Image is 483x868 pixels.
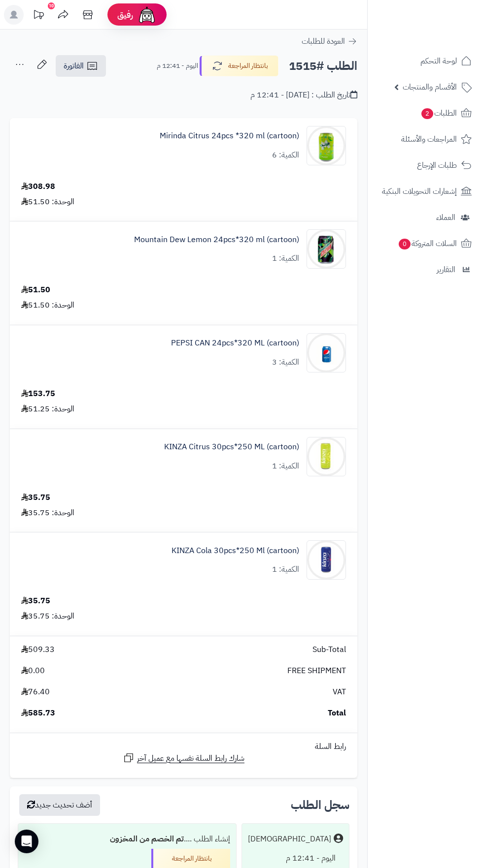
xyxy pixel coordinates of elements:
[417,158,457,172] span: طلبات الإرجاع
[56,55,106,77] a: الفاتورة
[382,185,457,198] span: إشعارات التحويلات البنكية
[21,388,55,400] div: 153.75
[436,211,455,224] span: العملاء
[374,232,477,255] a: السلات المتروكة0
[437,263,455,277] span: التقارير
[21,644,55,655] span: 509.33
[248,834,331,845] div: [DEMOGRAPHIC_DATA]
[248,849,343,868] div: اليوم - 12:41 م
[420,54,457,68] span: لوحة التحكم
[420,106,457,120] span: الطلبات
[137,753,244,764] span: شارك رابط السلة نفسها مع عميل آخر
[26,5,51,27] a: تحديثات المنصة
[21,708,55,719] span: 585.73
[421,108,434,120] span: 2
[19,794,100,816] button: أضف تحديث جديد
[250,90,357,101] div: تاريخ الطلب : [DATE] - 12:41 م
[200,56,278,76] button: بانتظار المراجعة
[328,708,346,719] span: Total
[398,237,457,250] span: السلات المتروكة
[374,206,477,229] a: العملاء
[14,741,353,752] div: رابط السلة
[401,132,457,146] span: المراجعات والأسئلة
[137,5,157,25] img: ai-face.png
[21,665,45,677] span: 0.00
[21,686,50,698] span: 76.40
[416,23,474,43] img: logo-2.png
[403,80,457,94] span: الأقسام والمنتجات
[164,441,299,453] a: KINZA Citrus 30pcs*250 ML (cartoon)
[374,127,477,151] a: المراجعات والأسئلة
[48,2,55,9] div: 10
[374,180,477,203] a: إشعارات التحويلات البنكية
[307,229,345,269] img: 1747589162-6e7ff969-24c4-4b5f-83cf-0a0709aa-90x90.jpg
[272,564,299,575] div: الكمية: 1
[134,234,299,246] a: Mountain Dew Lemon 24pcs*320 ml (cartoon)
[302,35,357,47] a: العودة للطلبات
[117,9,133,21] span: رفيق
[307,333,345,372] img: 1747594214-F4N7I6ut4KxqCwKXuHIyEbecxLiH4Cwr-90x90.jpg
[160,130,299,142] a: Mirinda Citrus 24pcs *320 ml (cartoon)
[21,507,74,519] div: الوحدة: 35.75
[272,150,299,161] div: الكمية: 6
[289,56,357,76] h2: الطلب #1515
[333,686,346,698] span: VAT
[374,258,477,281] a: التقارير
[157,61,198,71] small: اليوم - 12:41 م
[21,403,74,415] div: الوحدة: 51.25
[287,665,346,677] span: FREE SHIPMENT
[312,644,346,655] span: Sub-Total
[24,830,230,849] div: إنشاء الطلب ....
[21,181,55,192] div: 308.98
[110,833,184,845] b: تم الخصم من المخزون
[374,101,477,125] a: الطلبات2
[291,799,349,811] h3: سجل الطلب
[21,492,50,503] div: 35.75
[15,830,38,853] div: Open Intercom Messenger
[302,35,345,47] span: العودة للطلبات
[307,437,345,476] img: 1747642470-SWljGn0cexbESGIzp0sv6aBsGevSp6gP-90x90.jpg
[272,461,299,472] div: الكمية: 1
[307,126,345,165] img: 1747566452-bf88d184-d280-4ea7-9331-9e3669ef-90x90.jpg
[123,752,244,764] a: شارك رابط السلة نفسها مع عميل آخر
[272,253,299,264] div: الكمية: 1
[307,540,345,580] img: 1747642626-WsalUpPO4J2ug7KLkX4Gt5iU1jt5AZZo-90x90.jpg
[374,154,477,177] a: طلبات الإرجاع
[399,239,411,250] span: 0
[21,284,50,296] div: 51.50
[172,545,299,557] a: KINZA Cola 30pcs*250 Ml (cartoon)
[21,300,74,311] div: الوحدة: 51.50
[21,595,50,607] div: 35.75
[21,196,74,208] div: الوحدة: 51.50
[272,357,299,368] div: الكمية: 3
[374,49,477,73] a: لوحة التحكم
[21,611,74,622] div: الوحدة: 35.75
[171,338,299,349] a: PEPSI CAN 24pcs*320 ML (cartoon)
[64,60,84,72] span: الفاتورة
